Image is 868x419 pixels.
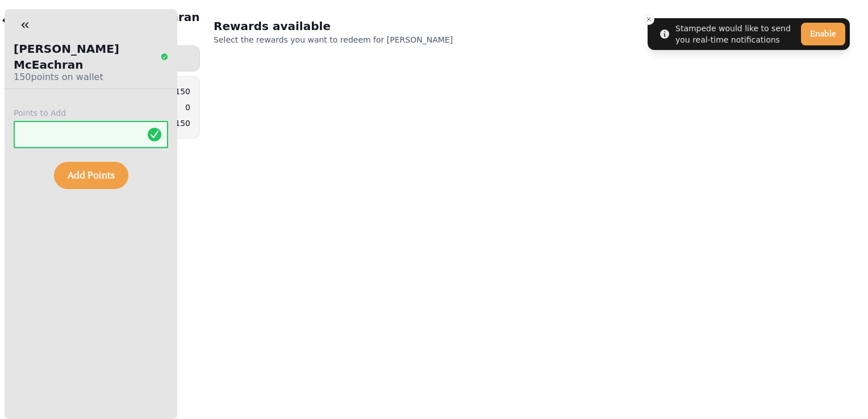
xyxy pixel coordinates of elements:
[54,162,128,189] button: Add Points
[175,86,190,97] p: 150
[14,70,168,84] p: 150 points on wallet
[214,18,432,34] h2: Rewards available
[14,107,168,119] label: Points to Add
[68,171,115,180] span: Add Points
[214,34,504,45] p: Select the rewards you want to redeem for
[675,23,796,45] div: Stampede would like to send you real-time notifications
[801,23,845,45] button: Enable
[643,14,654,25] button: Close toast
[175,118,190,129] p: 150
[387,35,453,44] span: [PERSON_NAME]
[185,102,190,113] p: 0
[14,41,158,73] p: [PERSON_NAME] McEachran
